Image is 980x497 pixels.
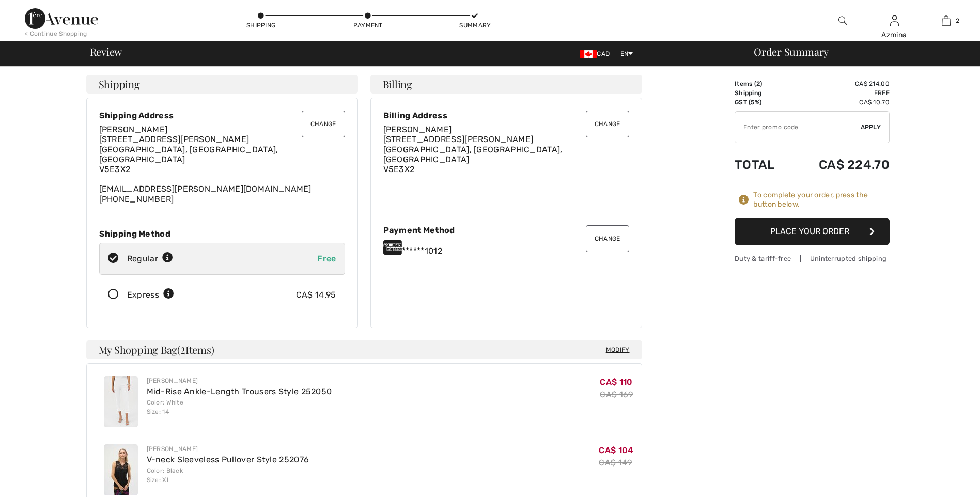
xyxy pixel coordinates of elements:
[99,125,168,134] span: [PERSON_NAME]
[741,46,974,57] div: Order Summary
[586,225,629,252] button: Change
[942,14,951,27] img: My Bag
[383,111,629,120] div: Billing Address
[459,21,490,30] div: Summary
[147,444,309,454] div: [PERSON_NAME]
[25,29,87,38] div: < Continue Shopping
[317,254,336,263] span: Free
[890,14,899,27] img: My Info
[599,458,632,468] s: CA$ 149
[127,253,173,265] div: Regular
[383,125,452,134] span: [PERSON_NAME]
[127,289,174,301] div: Express
[735,98,790,107] td: GST (5%)
[147,455,309,464] a: V-neck Sleeveless Pullover Style 252076
[245,21,276,30] div: Shipping
[90,46,122,57] span: Review
[383,225,629,235] div: Payment Method
[861,122,881,132] span: Apply
[296,289,336,301] div: CA$ 14.95
[99,134,278,174] span: [STREET_ADDRESS][PERSON_NAME] [GEOGRAPHIC_DATA], [GEOGRAPHIC_DATA], [GEOGRAPHIC_DATA] V5E3X2
[735,218,890,245] button: Place Your Order
[147,398,332,416] div: Color: White Size: 14
[756,80,760,87] span: 2
[838,14,847,27] img: search the website
[790,79,890,88] td: CA$ 214.00
[599,445,633,455] span: CA$ 104
[735,254,890,263] div: Duty & tariff-free | Uninterrupted shipping
[99,111,345,120] div: Shipping Address
[99,229,345,239] div: Shipping Method
[600,390,633,399] s: CA$ 169
[302,111,345,137] button: Change
[620,50,633,57] span: EN
[104,376,138,427] img: Mid-Rise Ankle-Length Trousers Style 252050
[177,343,214,356] span: ( Items)
[352,21,383,30] div: Payment
[147,386,332,396] a: Mid-Rise Ankle-Length Trousers Style 252050
[147,466,309,485] div: Color: Black Size: XL
[735,79,790,88] td: Items ( )
[790,98,890,107] td: CA$ 10.70
[735,147,790,182] td: Total
[869,29,920,40] div: Azmina
[735,112,861,143] input: Promo code
[956,16,959,25] span: 2
[600,377,632,387] span: CA$ 110
[790,88,890,98] td: Free
[921,14,971,27] a: 2
[890,15,899,25] a: Sign In
[86,340,642,359] h4: My Shopping Bag
[753,191,890,209] div: To complete your order, press the button below.
[580,50,614,57] span: CAD
[99,79,140,89] span: Shipping
[580,50,597,58] img: Canadian Dollar
[104,444,138,495] img: V-neck Sleeveless Pullover Style 252076
[99,125,345,204] div: [EMAIL_ADDRESS][PERSON_NAME][DOMAIN_NAME] [PHONE_NUMBER]
[606,345,630,355] span: Modify
[180,342,185,355] span: 2
[383,79,412,89] span: Billing
[147,376,332,385] div: [PERSON_NAME]
[586,111,629,137] button: Change
[25,8,98,29] img: 1ère Avenue
[383,134,563,174] span: [STREET_ADDRESS][PERSON_NAME] [GEOGRAPHIC_DATA], [GEOGRAPHIC_DATA], [GEOGRAPHIC_DATA] V5E3X2
[735,88,790,98] td: Shipping
[790,147,890,182] td: CA$ 224.70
